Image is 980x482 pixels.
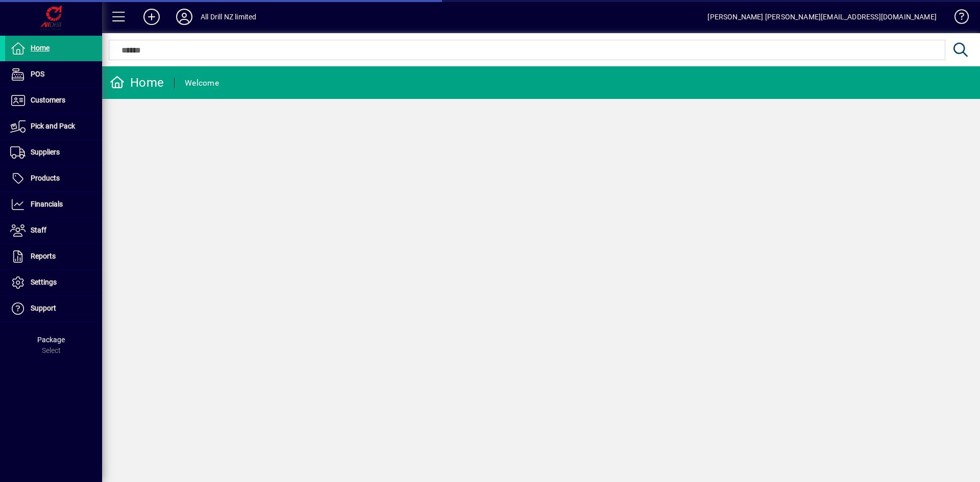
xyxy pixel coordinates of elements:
span: Home [31,44,50,52]
span: Reports [31,252,56,260]
a: Products [5,166,102,191]
a: Customers [5,88,102,113]
button: Add [135,8,168,26]
a: Pick and Pack [5,114,102,139]
span: Staff [31,226,46,234]
div: Home [110,74,164,91]
a: Settings [5,270,102,295]
a: POS [5,62,102,87]
a: Financials [5,192,102,217]
span: Products [31,174,60,182]
a: Suppliers [5,140,102,165]
div: [PERSON_NAME] [PERSON_NAME][EMAIL_ADDRESS][DOMAIN_NAME] [707,9,937,25]
a: Staff [5,218,102,243]
button: Profile [168,8,201,26]
span: Financials [31,200,63,208]
a: Support [5,296,102,321]
span: Settings [31,278,57,286]
span: Support [31,304,56,312]
span: POS [31,70,44,78]
div: All Drill NZ limited [201,9,257,25]
div: Welcome [185,75,219,91]
a: Reports [5,244,102,269]
span: Package [37,336,65,344]
span: Customers [31,96,65,104]
span: Pick and Pack [31,122,75,130]
a: Knowledge Base [947,2,967,35]
span: Suppliers [31,148,60,156]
